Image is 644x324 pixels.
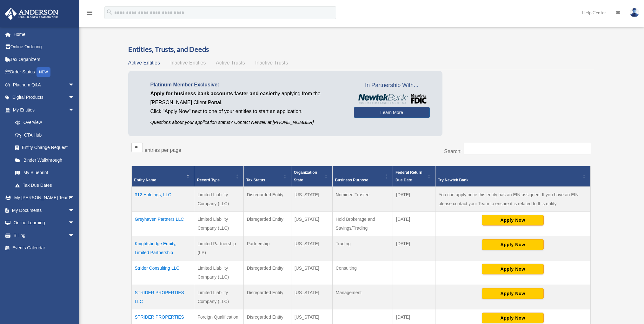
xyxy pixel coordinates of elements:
[134,178,156,182] span: Entity Name
[243,285,291,309] td: Disregarded Entity
[4,66,84,79] a: Order StatusNEW
[246,178,265,182] span: Tax Status
[37,67,50,77] div: NEW
[291,285,332,309] td: [US_STATE]
[332,187,393,212] td: Nominee Trustee
[435,187,590,212] td: You can apply once this entity has an EIN assigned. If you have an EIN please contact your Team t...
[194,236,243,260] td: Limited Partnership (LP)
[444,149,461,154] label: Search:
[4,78,84,91] a: Platinum Q&Aarrow_drop_down
[332,166,393,187] th: Business Purpose: Activate to sort
[243,212,291,236] td: Disregarded Entity
[357,94,427,104] img: NewtekBankLogoSM.png
[332,285,393,309] td: Management
[68,229,81,242] span: arrow_drop_down
[393,166,435,187] th: Federal Return Due Date: Activate to sort
[630,8,639,17] img: User Pic
[194,260,243,285] td: Limited Liability Company (LLC)
[131,236,194,260] td: Knightsbridge Equity, Limited Partnership
[4,242,84,254] a: Events Calendar
[332,236,393,260] td: Trading
[243,187,291,212] td: Disregarded Entity
[9,129,81,141] a: CTA Hub
[150,89,344,107] p: by applying from the [PERSON_NAME] Client Portal.
[197,178,220,182] span: Record Type
[9,166,81,179] a: My Blueprint
[68,204,81,217] span: arrow_drop_down
[128,60,160,65] span: Active Entities
[4,217,84,229] a: Online Learningarrow_drop_down
[68,104,81,117] span: arrow_drop_down
[354,107,430,118] a: Learn More
[131,187,194,212] td: 312 Holdings, LLC
[291,166,332,187] th: Organization State: Activate to sort
[131,212,194,236] td: Greyhaven Partners LLC
[291,260,332,285] td: [US_STATE]
[4,104,81,116] a: My Entitiesarrow_drop_down
[86,11,93,17] a: menu
[4,229,84,242] a: Billingarrow_drop_down
[194,212,243,236] td: Limited Liability Company (LLC)
[9,116,78,129] a: Overview
[243,260,291,285] td: Disregarded Entity
[294,170,317,182] span: Organization State
[3,8,60,20] img: Anderson Advisors Platinum Portal
[438,176,581,184] div: Try Newtek Bank
[255,60,288,65] span: Inactive Trusts
[194,285,243,309] td: Limited Liability Company (LLC)
[4,28,84,41] a: Home
[291,212,332,236] td: [US_STATE]
[194,187,243,212] td: Limited Liability Company (LLC)
[4,192,84,204] a: My [PERSON_NAME] Teamarrow_drop_down
[291,236,332,260] td: [US_STATE]
[354,80,430,91] span: In Partnership With...
[216,60,245,65] span: Active Trusts
[435,166,590,187] th: Try Newtek Bank : Activate to sort
[482,215,544,226] button: Apply Now
[150,80,344,89] p: Platinum Member Exclusive:
[131,285,194,309] td: STRIDER PROPERTIES LLC
[131,166,194,187] th: Entity Name: Activate to invert sorting
[482,264,544,274] button: Apply Now
[332,260,393,285] td: Consulting
[170,60,206,65] span: Inactive Entities
[243,236,291,260] td: Partnership
[393,187,435,212] td: [DATE]
[4,41,84,53] a: Online Ordering
[482,313,544,323] button: Apply Now
[194,166,243,187] th: Record Type: Activate to sort
[332,212,393,236] td: Hold Brokerage and Savings/Trading
[395,170,422,182] span: Federal Return Due Date
[393,212,435,236] td: [DATE]
[150,91,275,96] span: Apply for business bank accounts faster and easier
[4,53,84,66] a: Tax Organizers
[393,236,435,260] td: [DATE]
[291,187,332,212] td: [US_STATE]
[68,78,81,91] span: arrow_drop_down
[335,178,368,182] span: Business Purpose
[150,118,344,126] p: Questions about your application status? Contact Newtek at [PHONE_NUMBER]
[150,107,344,116] p: Click "Apply Now" next to one of your entities to start an application.
[482,288,544,299] button: Apply Now
[9,154,81,166] a: Binder Walkthrough
[9,179,81,192] a: Tax Due Dates
[68,91,81,104] span: arrow_drop_down
[131,260,194,285] td: Strider Consulting LLC
[145,147,182,153] label: entries per page
[9,141,81,154] a: Entity Change Request
[86,9,93,17] i: menu
[68,192,81,205] span: arrow_drop_down
[4,91,84,104] a: Digital Productsarrow_drop_down
[243,166,291,187] th: Tax Status: Activate to sort
[4,204,84,217] a: My Documentsarrow_drop_down
[68,217,81,230] span: arrow_drop_down
[106,9,113,16] i: search
[128,44,594,54] h3: Entities, Trusts, and Deeds
[482,239,544,250] button: Apply Now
